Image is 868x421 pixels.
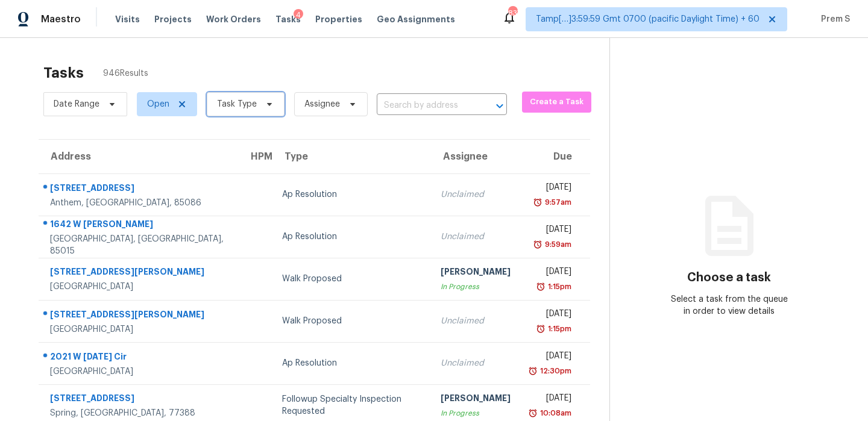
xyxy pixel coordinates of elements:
[39,140,239,173] th: Address
[377,13,455,25] span: Geo Assignments
[50,233,229,257] div: [GEOGRAPHIC_DATA], [GEOGRAPHIC_DATA], 85015
[50,218,229,233] div: 1642 W [PERSON_NAME]
[538,407,571,419] div: 10:08am
[491,98,508,114] button: Open
[441,407,511,419] div: In Progress
[670,293,789,317] div: Select a task from the queue in order to view details
[154,13,192,25] span: Projects
[441,357,511,369] div: Unclaimed
[115,13,140,25] span: Visits
[217,98,257,110] span: Task Type
[441,231,511,243] div: Unclaimed
[536,13,759,25] span: Tamp[…]3:59:59 Gmt 0700 (pacific Daylight Time) + 60
[50,197,229,209] div: Anthem, [GEOGRAPHIC_DATA], 85086
[315,13,362,25] span: Properties
[50,308,229,323] div: [STREET_ADDRESS][PERSON_NAME]
[546,323,571,335] div: 1:15pm
[54,98,99,110] span: Date Range
[533,196,542,208] img: Overdue Alarm Icon
[50,266,229,281] div: [STREET_ADDRESS][PERSON_NAME]
[542,196,571,208] div: 9:57am
[50,407,229,419] div: Spring, [GEOGRAPHIC_DATA], 77388
[546,281,571,293] div: 1:15pm
[441,189,511,201] div: Unclaimed
[41,13,81,25] span: Maestro
[536,281,546,293] img: Overdue Alarm Icon
[282,393,421,417] div: Followup Specialty Inspection Requested
[530,392,571,407] div: [DATE]
[50,182,229,197] div: [STREET_ADDRESS]
[294,9,303,21] div: 4
[528,365,538,377] img: Overdue Alarm Icon
[530,266,571,281] div: [DATE]
[50,392,229,407] div: [STREET_ADDRESS]
[520,140,590,173] th: Due
[530,350,571,365] div: [DATE]
[528,407,538,419] img: Overdue Alarm Icon
[272,140,431,173] th: Type
[50,366,229,378] div: [GEOGRAPHIC_DATA]
[282,231,421,243] div: Ap Resolution
[206,13,261,25] span: Work Orders
[536,323,546,335] img: Overdue Alarm Icon
[275,15,301,23] span: Tasks
[282,189,421,201] div: Ap Resolution
[530,223,571,239] div: [DATE]
[441,315,511,327] div: Unclaimed
[530,181,571,196] div: [DATE]
[687,272,771,284] h3: Choose a task
[147,98,169,110] span: Open
[282,357,421,369] div: Ap Resolution
[508,7,517,19] div: 837
[542,239,571,251] div: 9:59am
[50,281,229,293] div: [GEOGRAPHIC_DATA]
[50,351,229,366] div: 2021 W [DATE] Cir
[282,273,421,285] div: Walk Proposed
[304,98,340,110] span: Assignee
[282,315,421,327] div: Walk Proposed
[522,92,591,113] button: Create a Task
[441,266,511,281] div: [PERSON_NAME]
[431,140,520,173] th: Assignee
[533,239,542,251] img: Overdue Alarm Icon
[816,13,850,25] span: Prem S
[43,67,84,79] h2: Tasks
[50,323,229,335] div: [GEOGRAPHIC_DATA]
[239,140,272,173] th: HPM
[441,392,511,407] div: [PERSON_NAME]
[103,67,148,80] span: 946 Results
[377,96,473,115] input: Search by address
[530,308,571,323] div: [DATE]
[441,281,511,293] div: In Progress
[538,365,571,377] div: 12:30pm
[528,95,585,109] span: Create a Task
